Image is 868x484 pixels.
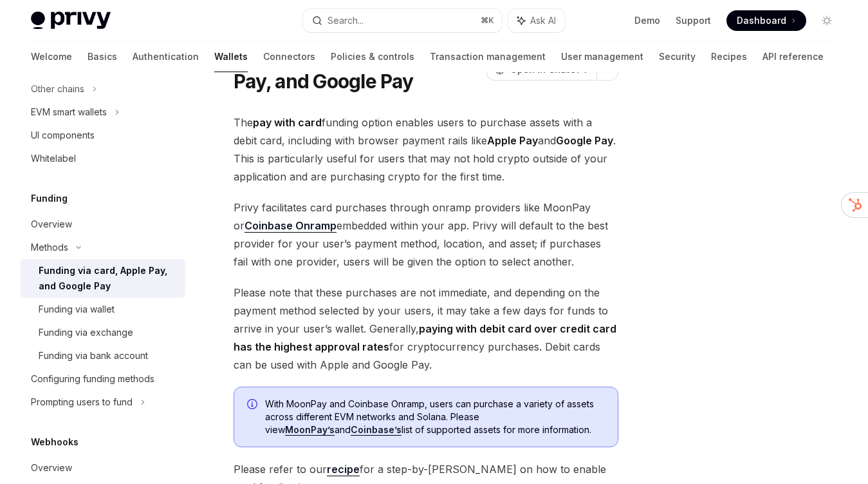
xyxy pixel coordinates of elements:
[133,41,199,72] a: Authentication
[263,41,315,72] a: Connectors
[31,217,72,232] div: Overview
[726,10,806,31] a: Dashboard
[253,116,322,129] strong: pay with card
[234,284,618,374] span: Please note that these purchases are not immediate, and depending on the payment method selected ...
[31,460,72,476] div: Overview
[39,263,178,294] div: Funding via card, Apple Pay, and Google Pay
[214,41,248,72] a: Wallets
[430,41,546,72] a: Transaction management
[31,128,95,143] div: UI components
[31,371,154,387] div: Configuring funding methods
[31,12,111,30] img: light logo
[711,41,747,72] a: Recipes
[561,41,643,72] a: User management
[21,213,185,236] a: Overview
[39,302,115,317] div: Funding via wallet
[634,14,660,27] a: Demo
[234,198,618,271] span: Privy facilitates card purchases through onramp providers like MoonPay or embedded within your ap...
[303,9,502,32] button: Search...⌘K
[31,191,68,206] h5: Funding
[31,394,133,410] div: Prompting users to fund
[21,124,185,147] a: UI components
[234,113,618,186] span: The funding option enables users to purchase assets with a debit card, including with browser pay...
[31,434,78,450] h5: Webhooks
[265,398,605,436] span: With MoonPay and Coinbase Onramp, users can purchase a variety of assets across different EVM net...
[31,240,68,255] div: Methods
[351,424,402,436] a: Coinbase’s
[285,424,335,436] a: MoonPay’s
[328,13,364,28] div: Search...
[21,321,185,344] a: Funding via exchange
[659,41,696,72] a: Security
[31,104,107,120] div: EVM smart wallets
[31,41,72,72] a: Welcome
[487,134,538,147] strong: Apple Pay
[247,399,260,412] svg: Info
[327,463,360,476] a: recipe
[21,344,185,367] a: Funding via bank account
[737,14,786,27] span: Dashboard
[331,41,414,72] a: Policies & controls
[234,322,616,353] strong: paying with debit card over credit card has the highest approval rates
[21,456,185,479] a: Overview
[245,219,337,233] a: Coinbase Onramp
[556,134,613,147] strong: Google Pay
[39,348,148,363] div: Funding via bank account
[676,14,711,27] a: Support
[762,41,824,72] a: API reference
[481,15,494,26] span: ⌘ K
[21,259,185,298] a: Funding via card, Apple Pay, and Google Pay
[88,41,117,72] a: Basics
[530,14,556,27] span: Ask AI
[21,147,185,170] a: Whitelabel
[21,367,185,391] a: Configuring funding methods
[21,298,185,321] a: Funding via wallet
[39,325,133,340] div: Funding via exchange
[508,9,565,32] button: Ask AI
[817,10,837,31] button: Toggle dark mode
[31,151,76,166] div: Whitelabel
